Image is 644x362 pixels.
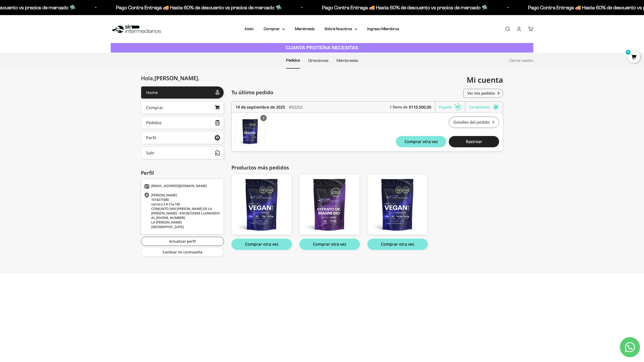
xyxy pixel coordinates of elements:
a: Cambiar mi contraseña [141,248,224,257]
span: Rastrear [466,140,482,144]
span: Comprar otra vez [405,140,438,144]
a: Comprar [141,101,224,114]
div: [PERSON_NAME] 1014271680 carrera 3 # 21a-105 CONJUNTO SAN [PERSON_NAME] DE LA [PERSON_NAME] - ANU... [144,193,220,229]
div: 1 [260,115,267,121]
img: citrato_front_large.png [300,174,359,235]
a: Actualizar perfil [141,237,224,246]
div: Perfil [141,169,224,177]
p: Pago Contra Entrega 🚚 Hasta 60% de descuento vs precios de mercado 🛸 [258,4,424,12]
a: Proteína Vegetal - 2 Libras (910g) - Chocolate 2lb [367,174,428,235]
a: Proteína Vegana - Vainilla 2lb [235,117,265,146]
a: Ingreso Miembros [367,27,399,31]
p: Pago Contra Entrega 🚚 Hasta 60% de descuento vs precios de mercado 🛸 [52,4,218,12]
summary: Comprar [264,26,285,32]
div: Home [146,90,158,95]
strong: CUANTA PROTEÍNA NECESITAS [286,45,358,50]
div: Productos más pedidos [231,164,503,171]
div: Pedidos [146,121,162,125]
button: Comprar otra vez [367,239,428,250]
a: Proteína Vegana - Vainilla 2lb [231,174,292,235]
div: Hola, [141,75,199,81]
div: Pagado [439,102,465,113]
div: [EMAIL_ADDRESS][DOMAIN_NAME] [144,184,220,189]
a: CUANTA PROTEÍNA NECESITAS [111,43,533,53]
a: Ver mis pedidos [463,89,503,98]
a: Citrato de Magnesio - Sabor Limón [299,174,360,235]
div: Completado [469,102,499,113]
a: Pedidos [141,116,224,129]
span: Tu último pedido [231,89,273,96]
a: Home [141,86,224,99]
time: 19 de septiembre de 2025 [235,104,285,110]
div: Comprar [146,106,163,110]
a: Perfil [141,131,224,144]
span: . [198,74,199,82]
p: Pago Contra Entrega 🚚 Hasta 60% de descuento vs precios de mercado 🛸 [464,4,630,12]
button: Comprar otra vez [299,239,360,250]
button: Comprar otra vez [396,136,446,147]
a: Direcciones [308,58,329,63]
summary: Sobre Nosotros [325,26,357,32]
a: Cerrar sesión [509,58,533,63]
img: vegan_vainilla_front_dc0bbf61-f205-4b1f-a117-6c03f5d8e3cd_large.png [232,174,292,235]
a: 0 [628,55,640,60]
a: Inicio [245,27,254,31]
img: Translation missing: es.Proteína Vegana - Vainilla 2lb [236,117,265,146]
img: vegan_chocolate_front_d3d42756-6bc0-4b07-8bd4-0166aeaf21f9_large.png [368,174,427,235]
a: Membresías [337,58,358,63]
div: #53252 [289,102,303,113]
button: Comprar otra vez [231,239,292,250]
button: Rastrear [449,136,499,147]
span: Mi cuenta [467,75,503,85]
button: Salir [141,147,224,159]
div: 1 Ítems de [390,102,435,113]
div: Perfil [146,136,156,140]
mark: 0 [625,49,631,55]
a: Detalles del pedido [449,117,499,128]
a: Membresía [295,27,314,31]
b: $110.500,00 [409,104,431,110]
a: Pedidos [286,58,300,62]
div: Salir [146,151,154,155]
span: [PERSON_NAME] [154,74,199,82]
